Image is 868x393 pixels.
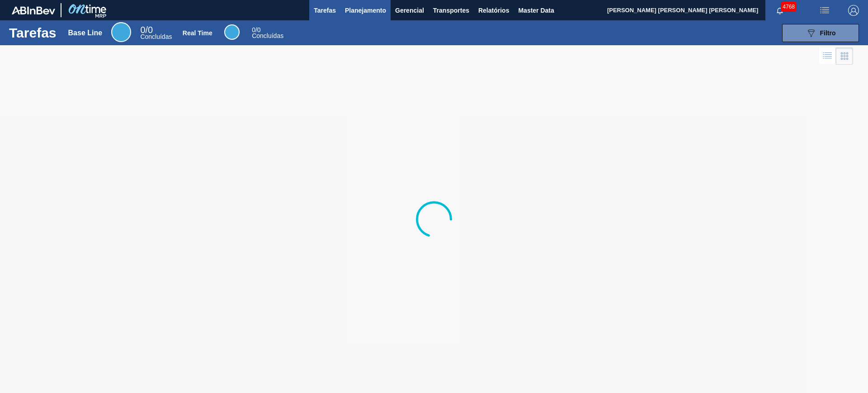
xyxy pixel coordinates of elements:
[781,2,797,12] span: 4768
[9,28,57,38] h1: Tarefas
[765,4,794,17] button: Notificações
[819,5,830,16] img: userActions
[111,22,131,42] div: Base Line
[68,29,103,37] div: Base Line
[252,26,255,33] span: 0
[478,5,509,16] span: Relatórios
[140,33,172,40] span: Concluídas
[820,29,836,37] span: Filtro
[183,29,212,37] div: Real Time
[252,32,283,39] span: Concluídas
[252,27,283,39] div: Real Time
[518,5,554,16] span: Master Data
[140,25,153,35] span: / 0
[252,26,260,33] span: / 0
[848,5,859,16] img: Logout
[433,5,469,16] span: Transportes
[782,24,859,42] button: Filtro
[314,5,336,16] span: Tarefas
[345,5,386,16] span: Planejamento
[224,24,240,40] div: Real Time
[395,5,424,16] span: Gerencial
[140,26,172,40] div: Base Line
[12,6,55,14] img: TNhmsLtSVTkK8tSr43FrP2fwEKptu5GPRR3wAAAABJRU5ErkJggg==
[140,25,145,35] span: 0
